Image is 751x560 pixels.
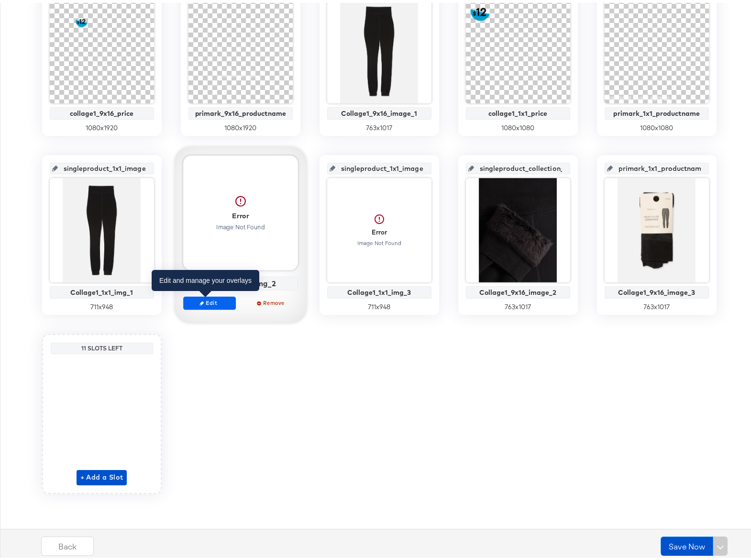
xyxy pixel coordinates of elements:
div: 1080 x 1920 [188,121,293,130]
button: Save Now [661,534,713,553]
button: Back [41,534,94,553]
div: Collage1_1x1_img_2 [186,276,295,285]
div: Collage1_9x16_image_1 [330,107,429,114]
div: 711 x 948 [50,300,154,309]
div: primark_1x1_productname [607,107,707,114]
div: 763 x 1017 [605,300,709,309]
div: 1080 x 1920 [50,121,154,130]
div: 1080 x 1080 [466,121,570,130]
div: 11 Slots Left [53,342,151,349]
div: Collage1_1x1_img_3 [330,286,429,293]
div: 711 x 948 [327,300,431,309]
div: primark_9x16_productname [191,107,290,114]
div: 763 x 1017 [327,121,431,130]
span: Remove [249,296,293,303]
div: collage1_1x1_price [468,107,568,114]
div: collage1_9x16_price [52,107,152,114]
div: Collage1_9x16_image_2 [468,286,568,293]
div: Collage1_1x1_img_1 [52,286,152,293]
div: 763 x 1017 [466,300,570,309]
div: 1080 x 1080 [605,121,709,130]
div: Collage1_9x16_image_3 [607,286,707,293]
span: + Add a Slot [80,469,123,481]
button: Remove [245,293,298,307]
button: Edit [183,293,236,307]
button: + Add a Slot [77,467,127,482]
span: Edit [187,296,231,303]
